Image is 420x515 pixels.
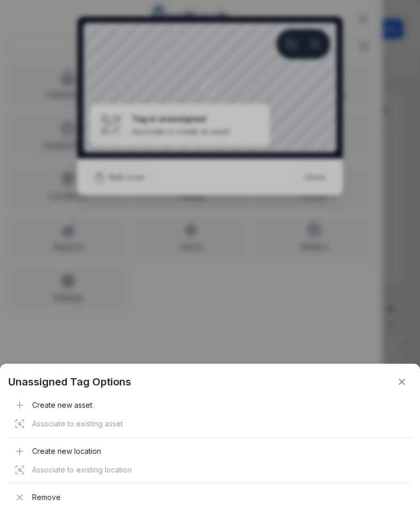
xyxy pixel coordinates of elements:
div: Create new location [8,442,412,461]
div: Associate to existing location [8,461,412,479]
div: Create new asset [8,396,412,414]
strong: Unassigned Tag Options [8,375,131,389]
div: Associate to existing asset [8,414,412,433]
div: Remove [8,488,412,507]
